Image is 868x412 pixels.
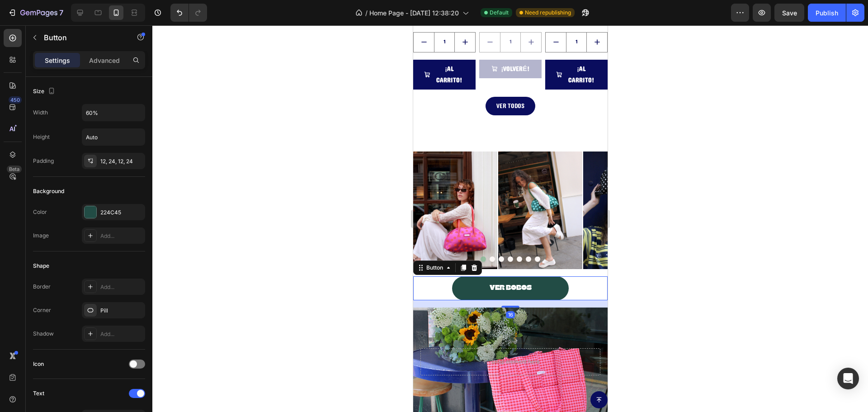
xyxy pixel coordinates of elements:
[94,231,100,237] button: Dot
[89,56,120,65] p: Advanced
[59,7,63,18] p: 7
[100,283,143,291] div: Add...
[100,157,143,166] div: 12, 24, 12, 24
[33,389,44,398] div: Text
[33,157,54,165] div: Padding
[93,286,102,293] div: 16
[33,85,57,98] div: Size
[45,56,70,65] p: Settings
[100,232,143,240] div: Add...
[170,4,207,22] div: Undo/Redo
[33,262,49,270] div: Shape
[44,32,121,43] p: Button
[808,4,846,22] button: Publish
[490,9,509,17] span: Default
[369,8,459,18] span: Home Page - [DATE] 12:38:20
[774,4,804,22] button: Save
[100,307,143,315] div: Pill
[39,251,156,275] a: VER BOBOS
[170,126,254,244] img: image_demo.jpg
[173,178,187,192] button: Carousel Next Arrow
[33,330,54,338] div: Shadow
[67,231,73,237] button: Dot
[33,306,51,314] div: Corner
[33,360,44,368] div: Icon
[82,104,145,121] input: Auto
[33,187,64,195] div: Background
[816,8,838,18] div: Publish
[33,133,50,141] div: Height
[104,231,109,237] button: Dot
[413,25,608,412] iframe: Design area
[76,231,82,237] button: Dot
[525,9,571,17] span: Need republishing
[782,9,797,17] span: Save
[33,109,48,117] div: Width
[76,256,118,270] p: VER BOBOS
[85,231,91,237] button: Dot
[4,4,67,22] button: 7
[33,232,49,240] div: Image
[82,129,145,145] input: Auto
[365,8,368,18] span: /
[122,231,127,237] button: Dot
[33,208,47,216] div: Color
[11,238,32,246] div: Button
[9,96,22,104] div: 450
[100,208,143,217] div: 224C45
[7,166,22,173] div: Beta
[79,333,127,340] div: Drop element here
[113,231,118,237] button: Dot
[33,283,51,291] div: Border
[100,330,143,338] div: Add...
[837,368,859,389] div: Open Intercom Messenger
